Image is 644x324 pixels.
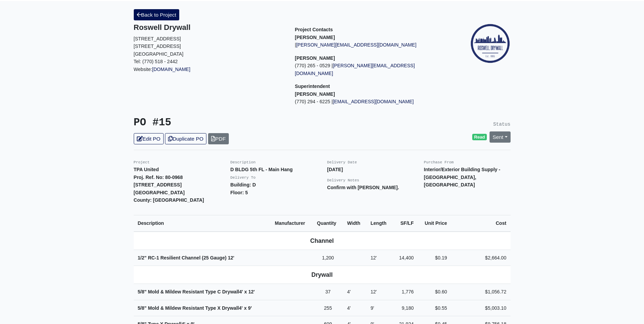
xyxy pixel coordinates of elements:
strong: 5/8" Mold & Mildew Resistant Type C Drywall [138,289,255,294]
td: 1,200 [313,250,343,266]
span: 12' [370,289,376,294]
strong: Building: D [231,182,256,187]
p: Interior/Exterior Building Supply - [GEOGRAPHIC_DATA], [GEOGRAPHIC_DATA] [424,166,511,189]
p: (770) 265 - 0529 | [295,62,446,77]
strong: [PERSON_NAME] [295,55,335,61]
th: Description [134,215,271,231]
td: 14,400 [393,250,418,266]
h3: PO #15 [134,116,317,129]
span: Project Contacts [295,27,333,32]
a: Back to Project [134,9,180,20]
small: Status [493,122,511,127]
td: 9,180 [393,300,418,316]
span: 4' [347,289,351,294]
a: [PERSON_NAME][EMAIL_ADDRESS][DOMAIN_NAME] [296,42,416,48]
small: Project [134,160,150,164]
h5: Roswell Drywall [134,23,285,32]
a: Sent [490,131,511,143]
span: Superintendent [295,84,330,89]
th: Quantity [313,215,343,231]
strong: Confirm with [PERSON_NAME]. [327,185,399,190]
p: (770) 294 - 6225 | [295,98,446,106]
strong: [PERSON_NAME] [295,91,335,97]
span: 12' [370,255,376,260]
span: 12' [228,255,234,260]
strong: Floor: 5 [231,190,248,195]
th: SF/LF [393,215,418,231]
strong: [PERSON_NAME] [295,35,335,40]
a: [DOMAIN_NAME] [152,67,190,72]
th: Cost [451,215,511,231]
strong: County: [GEOGRAPHIC_DATA] [134,197,204,203]
b: Drywall [311,271,333,278]
a: Edit PO [134,133,164,144]
strong: TPA United [134,167,159,172]
td: $2,664.00 [451,250,511,266]
small: Delivery Date [327,160,357,164]
small: Delivery To [231,176,256,180]
td: $0.60 [418,284,451,300]
small: Purchase From [424,160,454,164]
span: x [244,289,247,294]
td: 37 [313,284,343,300]
th: Length [366,215,393,231]
td: 255 [313,300,343,316]
p: Tel: (770) 518 - 2442 [134,58,285,66]
a: Duplicate PO [165,133,206,144]
th: Manufacturer [271,215,313,231]
span: 4' [239,305,243,311]
strong: [STREET_ADDRESS] [134,182,182,187]
td: $0.19 [418,250,451,266]
p: [STREET_ADDRESS] [134,42,285,50]
b: Channel [310,237,334,244]
div: Website: [134,23,285,73]
a: PDF [208,133,229,144]
span: 9' [370,305,374,311]
td: $0.55 [418,300,451,316]
a: [EMAIL_ADDRESS][DOMAIN_NAME] [333,99,414,104]
td: $5,003.10 [451,300,511,316]
strong: [GEOGRAPHIC_DATA] [134,190,185,195]
th: Unit Price [418,215,451,231]
th: Width [343,215,366,231]
p: [STREET_ADDRESS] [134,35,285,43]
p: | [295,41,446,49]
span: x [244,305,247,311]
strong: [DATE] [327,167,343,172]
span: 4' [347,305,351,311]
strong: 5/8" Mold & Mildew Resistant Type X Drywall [138,305,252,311]
span: Read [472,134,487,141]
strong: 1/2" RC-1 Resilient Channel (25 Gauge) [138,255,235,260]
td: 1,776 [393,284,418,300]
a: [PERSON_NAME][EMAIL_ADDRESS][DOMAIN_NAME] [295,63,415,76]
small: Description [231,160,256,164]
p: [GEOGRAPHIC_DATA] [134,50,285,58]
strong: Proj. Ref. No: 80-0968 [134,175,183,180]
td: $1,056.72 [451,284,511,300]
span: 12' [248,289,255,294]
span: 9' [248,305,252,311]
small: Delivery Notes [327,178,360,182]
strong: D BLDG 5th FL - Main Hang [231,167,293,172]
span: 4' [239,289,243,294]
